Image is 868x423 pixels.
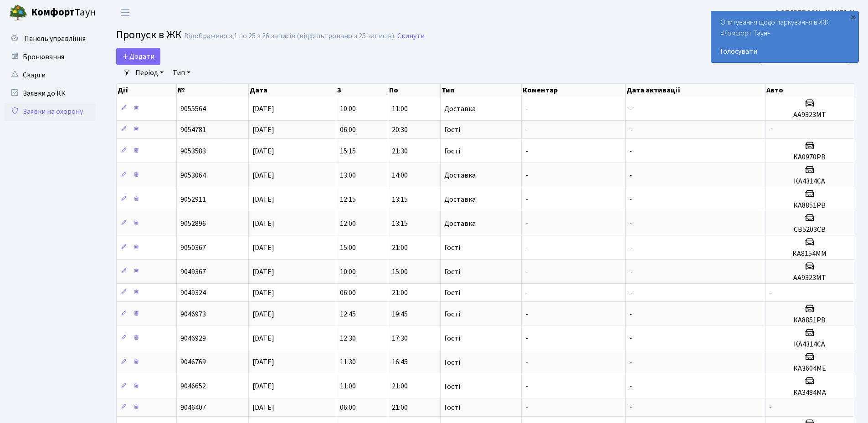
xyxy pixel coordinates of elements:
a: Період [132,65,167,81]
h5: КА8851РВ [769,316,850,325]
th: Коментар [522,84,626,97]
span: 12:00 [340,219,356,229]
a: Тип [169,65,194,81]
b: Комфорт [31,5,75,20]
span: 21:00 [392,243,408,253]
span: [DATE] [252,194,274,204]
h5: АА9323МТ [769,274,850,282]
span: - [629,170,632,180]
span: 13:15 [392,194,408,204]
th: Авто [765,84,854,97]
span: 9046769 [180,357,206,367]
span: 9052896 [180,219,206,229]
span: - [525,194,528,204]
span: Гості [444,383,460,390]
span: [DATE] [252,333,274,343]
span: 9046973 [180,309,206,319]
span: 15:15 [340,146,356,156]
span: [DATE] [252,382,274,392]
th: Тип [441,84,522,97]
h5: КА4314СА [769,340,850,349]
span: - [629,125,632,135]
span: Таун [31,5,96,20]
span: - [525,309,528,319]
span: 17:30 [392,333,408,343]
span: 16:45 [392,357,408,367]
th: Дії [117,84,177,97]
span: 9049367 [180,267,206,277]
span: Гості [444,289,460,296]
span: [DATE] [252,104,274,114]
span: 9054781 [180,125,206,135]
h5: АА9323МТ [769,111,850,119]
span: Гості [444,311,460,318]
span: - [629,194,632,204]
span: [DATE] [252,309,274,319]
span: 21:00 [392,403,408,413]
span: - [525,146,528,156]
span: 9050367 [180,243,206,253]
span: Гості [444,126,460,133]
a: Заявки на охорону [5,102,96,121]
span: Додати [122,51,154,61]
span: 9046929 [180,333,206,343]
span: 11:00 [392,104,408,114]
span: [DATE] [252,219,274,229]
span: [DATE] [252,146,274,156]
th: Дата активації [626,84,765,97]
span: 20:30 [392,125,408,135]
span: 19:45 [392,309,408,319]
span: 9053583 [180,146,206,156]
div: Відображено з 1 по 25 з 26 записів (відфільтровано з 25 записів). [184,32,395,41]
span: 15:00 [340,243,356,253]
span: - [629,403,632,413]
span: 9055564 [180,104,206,114]
span: Доставка [444,105,476,112]
span: 11:00 [340,382,356,392]
a: Скинути [397,32,425,41]
span: - [525,219,528,229]
span: [DATE] [252,243,274,253]
span: 9046407 [180,403,206,413]
span: Пропуск в ЖК [116,27,182,43]
img: logo.png [9,4,27,22]
a: Панель управління [5,30,96,48]
span: [DATE] [252,267,274,277]
h5: КА3604МЕ [769,364,850,373]
th: Дата [249,84,336,97]
h5: КА8851РВ [769,201,850,210]
a: Заявки до КК [5,84,96,102]
span: [DATE] [252,125,274,135]
div: Опитування щодо паркування в ЖК «Комфорт Таун» [711,11,858,62]
span: - [525,357,528,367]
span: Гості [444,148,460,155]
span: Гості [444,244,460,251]
span: 06:00 [340,125,356,135]
button: Переключити навігацію [114,5,137,20]
span: - [629,288,632,298]
span: - [629,357,632,367]
span: - [629,333,632,343]
span: 9049324 [180,288,206,298]
span: [DATE] [252,170,274,180]
span: - [525,267,528,277]
h5: KA0970PB [769,153,850,162]
span: [DATE] [252,357,274,367]
span: - [525,403,528,413]
span: 21:00 [392,382,408,392]
a: ФОП [PERSON_NAME]. Н. [774,7,857,18]
span: [DATE] [252,403,274,413]
span: - [525,104,528,114]
span: 11:30 [340,357,356,367]
span: - [525,125,528,135]
span: 10:00 [340,267,356,277]
span: - [629,104,632,114]
span: 21:30 [392,146,408,156]
span: 12:15 [340,194,356,204]
span: 13:00 [340,170,356,180]
span: - [769,125,772,135]
span: - [629,382,632,392]
h5: КА4314СА [769,177,850,186]
span: - [525,382,528,392]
